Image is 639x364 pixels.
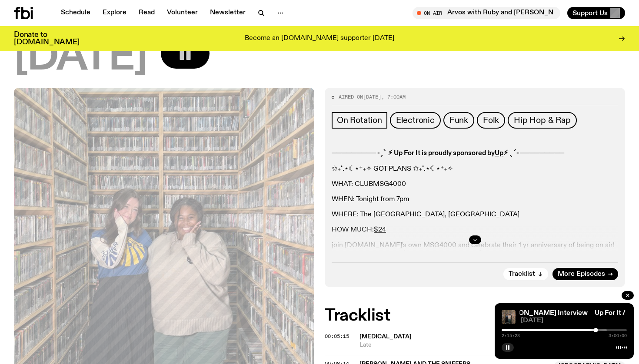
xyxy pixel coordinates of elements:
button: On AirArvos with Ruby and [PERSON_NAME] [413,7,560,19]
span: Tracklist [509,271,535,278]
a: More Episodes [552,268,618,280]
a: Up For It / IATOW - [PERSON_NAME] Interview [438,310,588,317]
span: Funk [449,116,468,125]
strong: ───────── ˗ˏˋ ⚡︎ Up For It is proudly sponsored by [332,150,495,157]
span: Hip Hop & Rap [514,116,570,125]
span: [DATE] [521,318,627,324]
p: Become an [DOMAIN_NAME] supporter [DATE] [245,35,394,43]
button: Support Us [567,7,625,19]
span: 00:05:15 [325,333,349,340]
strong: ⚡︎ ˎˊ˗ ───────── [503,150,564,157]
span: On Rotation [337,116,382,125]
span: 2:15:23 [502,334,520,338]
button: Tracklist [503,268,548,280]
a: Schedule [56,7,96,19]
span: Folk [483,116,499,125]
span: [DATE] [363,93,381,100]
h3: Donate to [DOMAIN_NAME] [14,31,80,46]
span: , 7:00am [381,93,406,100]
span: Electronic [396,116,435,125]
a: Explore [97,7,132,19]
span: 3:00:00 [609,334,627,338]
span: Late [359,341,549,349]
a: Up [495,150,503,157]
span: [DATE] [14,38,147,77]
h2: Tracklist [325,308,625,324]
button: 00:05:15 [325,334,349,339]
a: Read [133,7,160,19]
p: WHAT: CLUBMSG4000 [332,180,618,189]
a: Funk [443,112,474,129]
a: Volunteer [162,7,203,19]
span: [MEDICAL_DATA] [359,334,412,340]
p: ✩₊˚.⋆☾⋆⁺₊✧ GOT PLANS ✩₊˚.⋆☾⋆⁺₊✧ [332,165,618,173]
a: Folk [477,112,505,129]
span: Aired on [339,93,363,100]
span: Support Us [572,9,608,17]
p: WHEN: Tonight from 7pm [332,195,618,204]
a: Electronic [390,112,441,129]
a: Hip Hop & Rap [508,112,576,129]
a: Newsletter [205,7,251,19]
span: More Episodes [558,271,605,278]
a: On Rotation [332,112,387,129]
p: WHERE: The [GEOGRAPHIC_DATA], [GEOGRAPHIC_DATA] [332,211,618,219]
